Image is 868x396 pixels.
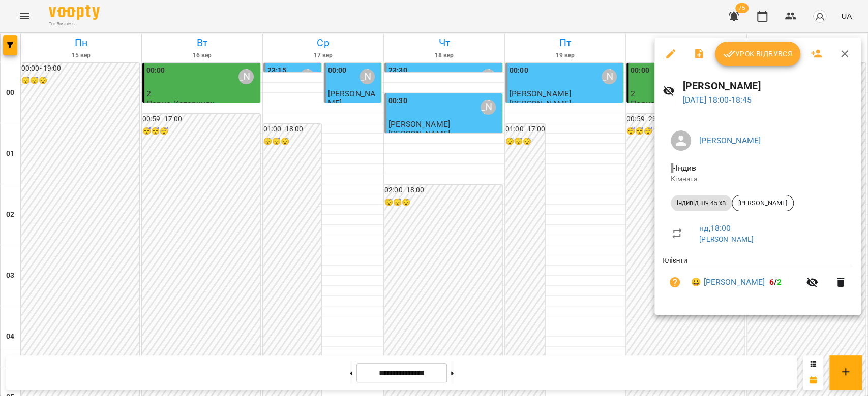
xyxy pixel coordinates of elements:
[723,48,792,60] span: Урок відбувся
[699,223,731,233] a: нд , 18:00
[671,199,732,208] span: індивід шч 45 хв
[671,163,698,173] span: - Індив
[769,277,773,287] span: 6
[683,95,752,105] a: [DATE] 18:00-18:45
[663,255,853,303] ul: Клієнти
[671,174,845,184] p: Кімната
[732,195,794,211] div: [PERSON_NAME]
[699,235,754,243] a: [PERSON_NAME]
[691,276,765,288] a: 😀 [PERSON_NAME]
[769,277,781,287] b: /
[732,199,793,208] span: [PERSON_NAME]
[699,136,761,145] a: [PERSON_NAME]
[715,42,800,66] button: Урок відбувся
[663,270,687,294] button: Візит ще не сплачено. Додати оплату?
[777,277,782,287] span: 2
[683,78,853,94] h6: [PERSON_NAME]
